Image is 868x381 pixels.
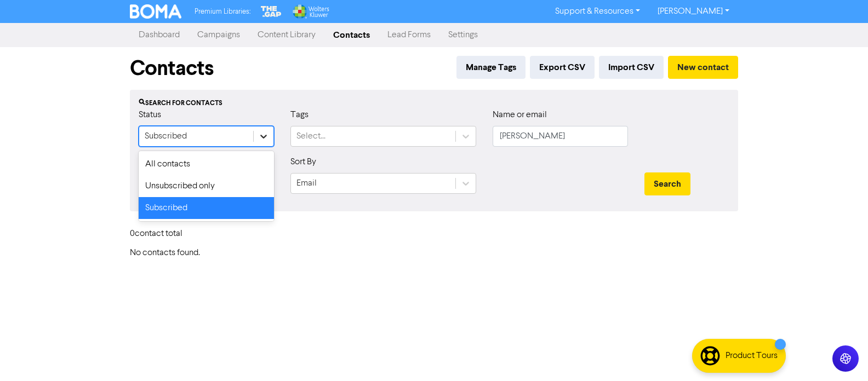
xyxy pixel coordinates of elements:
[139,108,161,122] label: Status
[493,108,547,122] label: Name or email
[259,4,283,19] img: The Gap
[145,130,187,143] div: Subscribed
[130,248,738,258] h6: No contacts found.
[189,24,249,46] a: Campaigns
[668,56,738,79] button: New contact
[130,229,218,239] h6: 0 contact total
[249,24,324,46] a: Content Library
[195,8,250,15] span: Premium Libraries:
[139,99,729,108] div: Search for contacts
[139,197,274,219] div: Subscribed
[546,3,649,20] a: Support & Resources
[139,153,274,175] div: All contacts
[439,24,487,46] a: Settings
[292,4,329,19] img: Wolters Kluwer
[379,24,439,46] a: Lead Forms
[324,24,379,46] a: Contacts
[139,175,274,197] div: Unsubscribed only
[530,56,595,79] button: Export CSV
[649,3,738,20] a: [PERSON_NAME]
[130,24,189,46] a: Dashboard
[813,328,868,381] iframe: Chat Widget
[290,155,316,169] label: Sort By
[130,56,214,81] h1: Contacts
[599,56,664,79] button: Import CSV
[296,177,317,190] div: Email
[644,172,690,195] button: Search
[296,130,325,143] div: Select...
[290,108,309,122] label: Tags
[130,4,181,19] img: BOMA Logo
[456,56,526,79] button: Manage Tags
